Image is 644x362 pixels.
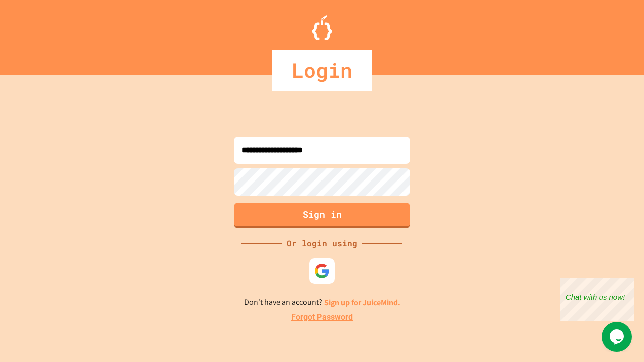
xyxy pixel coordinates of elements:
button: Sign in [234,203,410,228]
img: google-icon.svg [314,263,330,279]
a: Sign up for JuiceMind. [324,297,400,308]
iframe: chat widget [602,322,634,352]
p: Don't have an account? [244,296,400,309]
a: Forgot Password [291,311,353,323]
iframe: chat widget [560,278,634,321]
div: Or login using [282,237,362,249]
div: Login [272,50,372,90]
img: Logo.svg [312,15,332,40]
